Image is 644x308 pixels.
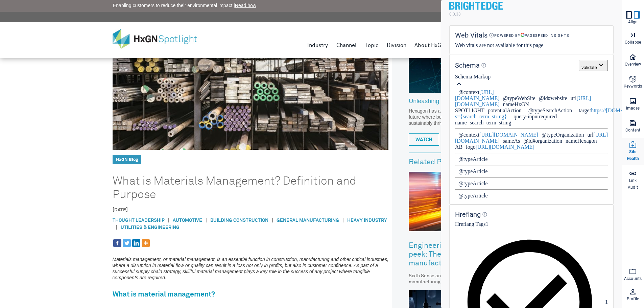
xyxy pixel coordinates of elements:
a: Channel [336,41,357,50]
h1: What is Materials Management? Definition and Purpose [113,174,369,202]
a: Topic [365,41,379,50]
a: Read how [235,3,256,8]
h3: Related Posts [409,158,515,166]
a: Industry [307,41,328,50]
a: Thought Leadership [113,218,165,223]
span: | [268,217,277,224]
a: WATCH [409,133,439,146]
a: Building Construction [210,218,268,223]
a: Division [387,41,406,50]
span: | [339,217,347,224]
a: Heavy Industry [347,218,387,223]
a: Facebook [113,239,121,247]
a: Automotive [173,218,202,223]
a: Engineering Reality sneak peek: The next wave of manufacturing excellence [409,236,515,273]
span: | [165,217,173,224]
h2: What is material management? [113,289,389,300]
em: Materials management, or material management, is an essential function in construction, manufactu... [113,257,388,280]
img: Hexagon_CorpVideo_Pod_RR_2.jpg [409,36,515,93]
img: Engineering Reality sneak peek: The next wave of manufacturing excellence [409,172,515,231]
span: | [202,217,210,224]
a: Twitter [123,239,131,247]
p: Hexagon has a bold vision for an autonomous future where business, industry and humanity sustaina... [409,108,515,126]
span: | [113,224,121,231]
a: More [142,239,150,247]
span: Enabling customers to reduce their environmental impact | [113,2,256,9]
a: HxGN Blog [116,158,138,162]
a: General manufacturing [277,218,339,223]
img: HxGN Spotlight [113,29,207,49]
a: About HxGN Spotlight [414,41,470,50]
img: What is Materials Management? Definition and Purpose [113,18,389,150]
a: Unleashing the power of autonomy [409,98,515,108]
div: Sixth Sense announces third cohort of manufacturing start-ups in Engineering Reality magazine, sh... [409,273,515,285]
a: Linkedin [132,239,140,247]
time: [DATE] [113,208,128,212]
a: Utilities & Engineering [121,225,180,230]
